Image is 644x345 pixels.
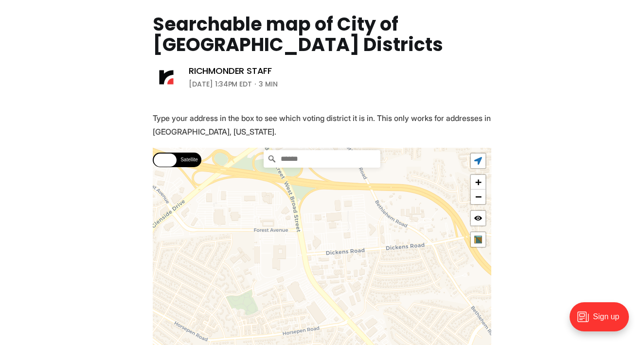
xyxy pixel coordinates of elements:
img: Richmonder Staff [153,64,180,91]
p: Type your address in the box to see which voting district it is in. This only works for addresses... [153,111,491,138]
input: Search [264,150,380,168]
a: Zoom out [471,190,485,204]
a: Zoom in [471,175,485,190]
a: Show me where I am [471,154,485,168]
label: Satellite [177,153,201,167]
iframe: portal-trigger [561,297,644,345]
time: [DATE] 1:34PM EDT [189,78,252,90]
h1: Searchable map of City of [GEOGRAPHIC_DATA] Districts [153,14,491,55]
span: 3 min [259,78,278,90]
a: Richmonder Staff [189,65,272,77]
